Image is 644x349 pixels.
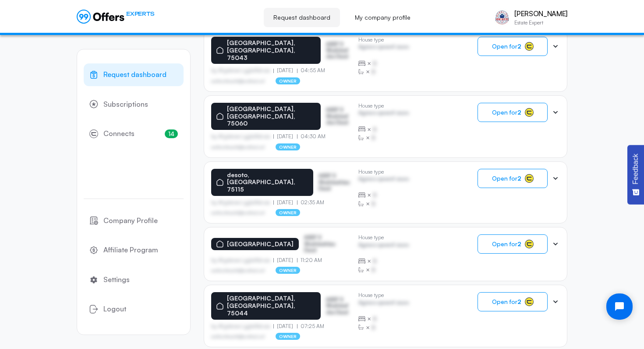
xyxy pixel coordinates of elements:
span: B [373,257,377,265]
strong: 2 [517,174,521,182]
div: × [358,191,409,199]
p: 02:35 AM [297,199,325,206]
span: B [373,314,377,323]
span: Open for [492,43,521,50]
p: Agrwsv qwervf oiuns [358,176,409,184]
div: × [358,323,409,332]
p: [DATE] [273,257,297,263]
div: × [358,314,409,323]
p: asdfasdfasasfd@asdfasd.asf [211,78,265,84]
p: by Afgdsrwe Ljgjkdfsbvas [211,199,273,206]
span: B [372,133,375,142]
div: × [358,67,409,76]
p: 04:55 AM [297,67,326,73]
p: Agrwsv qwervf oiuns [358,242,409,250]
span: B [372,323,375,332]
img: Ernesto Matos [493,9,511,26]
p: [DATE] [273,199,297,206]
p: Estate Expert [514,20,567,25]
p: asdfasdfasasfd@asdfasd.asf [211,268,265,273]
strong: 2 [517,298,521,305]
span: B [372,199,375,208]
a: EXPERTS [77,10,154,24]
span: 14 [165,129,178,138]
p: owner [276,77,301,84]
p: by Afgdsrwe Ljgjkdfsbvas [211,67,273,73]
button: Open for2 [478,169,548,188]
p: [GEOGRAPHIC_DATA], [GEOGRAPHIC_DATA], 75043 [227,39,315,61]
p: ASDF S Sfasfdasfdas Dasd [326,297,351,315]
iframe: Tidio Chat [599,286,640,327]
p: [GEOGRAPHIC_DATA], [GEOGRAPHIC_DATA], 75044 [227,295,315,317]
span: Affiliate Program [103,244,158,256]
a: Settings [84,269,184,291]
div: × [358,265,409,274]
p: House type [358,37,409,43]
p: [DATE] [273,133,297,140]
a: Subscriptions [84,93,184,116]
p: by Afgdsrwe Ljgjkdfsbvas [211,323,273,329]
span: B [373,59,377,68]
span: Open for [492,109,521,116]
p: owner [276,143,301,150]
div: × [358,125,409,134]
a: My company profile [345,8,420,27]
p: [PERSON_NAME] [514,10,567,18]
p: House type [358,292,409,298]
p: House type [358,103,409,109]
div: × [358,59,409,68]
p: asdfasdfasasfd@asdfasd.asf [211,144,265,150]
p: ASDF S Sfasfdasfdas Dasd [304,234,348,253]
span: B [373,125,377,134]
p: ASDF S Sfasfdasfdas Dasd [326,107,351,126]
p: ASDF S Sfasfdasfdas Dasd [318,173,351,192]
a: Connects14 [84,122,184,145]
p: 04:30 AM [297,133,326,140]
span: B [373,191,377,199]
p: by Afgdsrwe Ljgjkdfsbvas [211,257,273,263]
span: Company Profile [103,215,158,227]
p: owner [276,267,301,274]
p: Agrwsv qwervf oiuns [358,110,409,118]
p: House type [358,234,409,241]
a: Company Profile [84,209,184,232]
span: EXPERTS [126,10,154,18]
span: Open for [492,241,521,248]
span: Settings [103,274,130,286]
a: Request dashboard [84,63,184,86]
button: Open for2 [478,103,548,122]
p: [DATE] [273,67,297,73]
span: Subscriptions [103,99,148,110]
p: [GEOGRAPHIC_DATA], [GEOGRAPHIC_DATA], 75060 [227,105,315,127]
button: Feedback - Show survey [627,145,644,204]
p: [GEOGRAPHIC_DATA] [227,241,294,248]
p: asdfasdfasasfd@asdfasd.asf [211,334,265,339]
span: Open for [492,175,521,182]
button: Open for2 [478,37,548,56]
p: ASDF S Sfasfdasfdas Dasd [326,41,351,60]
div: × [358,199,409,208]
div: × [358,257,409,265]
p: [DATE] [273,323,297,329]
span: B [372,265,375,274]
p: by Afgdsrwe Ljgjkdfsbvas [211,133,273,140]
p: House type [358,169,409,175]
span: B [372,67,375,76]
p: asdfasdfasasfd@asdfasd.asf [211,210,265,215]
span: Logout [103,304,126,315]
strong: 2 [517,108,521,116]
p: Agrwsv qwervf oiuns [358,44,409,52]
p: desoto, [GEOGRAPHIC_DATA], 75115 [227,171,308,193]
span: Feedback [632,154,640,184]
button: Open for2 [478,234,548,254]
span: Connects [103,128,134,140]
button: Logout [84,298,184,321]
p: 07:25 AM [297,323,325,329]
p: 11:20 AM [297,257,322,263]
strong: 2 [517,240,521,248]
div: × [358,133,409,142]
span: Open for [492,298,521,305]
p: Agrwsv qwervf oiuns [358,300,409,308]
button: Open for2 [478,292,548,311]
p: owner [276,333,301,340]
